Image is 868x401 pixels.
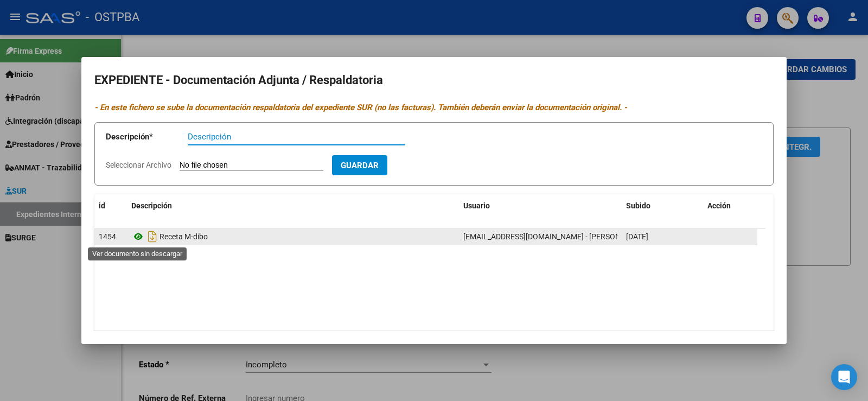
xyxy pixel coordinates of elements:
span: Receta M-dibo [159,232,208,241]
datatable-header-cell: Subido [622,194,703,218]
span: 1454 [99,232,116,241]
span: Guardar [341,161,379,170]
span: Descripción [131,201,172,210]
datatable-header-cell: Descripción [127,194,459,218]
span: Usuario [463,201,490,210]
div: Open Intercom Messenger [831,364,857,390]
span: Seleccionar Archivo [106,161,171,169]
datatable-header-cell: id [94,194,127,218]
button: Guardar [332,155,387,175]
span: Acción [707,201,731,210]
span: id [99,201,105,210]
i: Descargar documento [145,228,159,245]
p: Descripción [106,131,188,143]
h2: EXPEDIENTE - Documentación Adjunta / Respaldatoria [94,70,774,91]
div: 1 total [94,330,774,358]
span: [EMAIL_ADDRESS][DOMAIN_NAME] - [PERSON_NAME] [463,232,647,241]
i: - En este fichero se sube la documentación respaldatoria del expediente SUR (no las facturas). Ta... [94,103,627,112]
datatable-header-cell: Acción [703,194,757,218]
span: Subido [626,201,650,210]
span: [DATE] [626,232,648,241]
datatable-header-cell: Usuario [459,194,622,218]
